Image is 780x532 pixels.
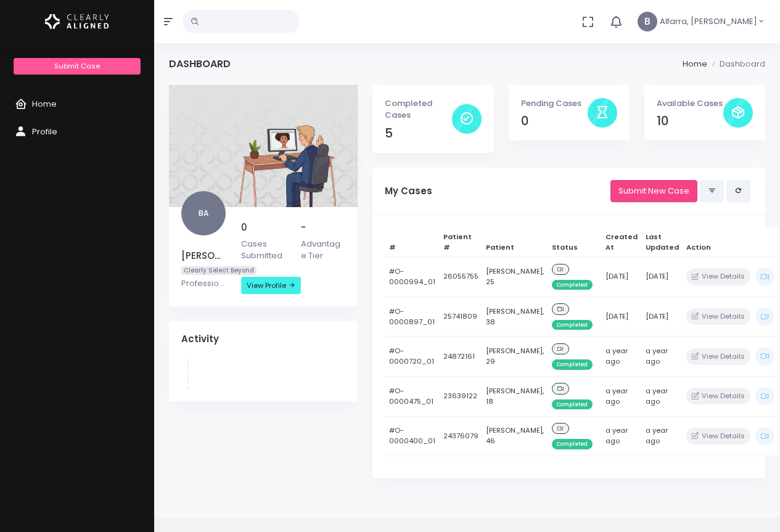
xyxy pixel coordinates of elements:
[482,376,548,416] td: [PERSON_NAME], 18
[32,98,57,110] span: Home
[683,58,707,70] li: Home
[686,388,750,404] button: View Details
[181,191,226,235] span: BA
[657,114,723,128] h4: 10
[641,376,683,416] td: a year ago
[521,97,588,110] p: Pending Cases
[385,416,439,456] td: #O-0000400_01
[241,277,301,294] a: View Profile
[439,227,482,256] th: Patient #
[601,337,641,377] td: a year ago
[181,277,226,290] p: Professional
[686,428,750,444] button: View Details
[548,227,602,256] th: Status
[14,58,140,75] a: Submit Case
[552,280,593,290] span: Completed
[521,114,588,128] h4: 0
[482,297,548,337] td: [PERSON_NAME], 38
[686,348,750,365] button: View Details
[181,334,345,345] h4: Activity
[601,297,641,337] td: [DATE]
[641,337,683,377] td: a year ago
[641,257,683,297] td: [DATE]
[32,126,57,137] span: Profile
[601,416,641,456] td: a year ago
[385,376,439,416] td: #O-0000475_01
[552,439,593,449] span: Completed
[385,186,610,197] h5: My Cases
[181,266,257,276] span: Clearly Select Beyond
[54,61,100,71] span: Submit Case
[45,9,109,35] img: Logo Horizontal
[601,227,641,256] th: Created At
[439,376,482,416] td: 23639122
[638,12,657,31] span: B
[439,257,482,297] td: 26055755
[181,250,226,261] h5: [PERSON_NAME]
[552,359,593,369] span: Completed
[241,222,286,233] h5: 0
[241,238,286,262] p: Cases Submitted
[482,416,548,456] td: [PERSON_NAME], 46
[552,399,593,409] span: Completed
[641,297,683,337] td: [DATE]
[482,337,548,377] td: [PERSON_NAME], 29
[385,257,439,297] td: #O-0000994_01
[686,268,750,285] button: View Details
[301,238,346,262] p: Advantage Tier
[482,257,548,297] td: [PERSON_NAME], 25
[610,180,697,203] a: Submit New Case
[482,227,548,256] th: Patient
[552,320,593,330] span: Completed
[601,376,641,416] td: a year ago
[641,227,683,256] th: Last Updated
[657,97,723,110] p: Available Cases
[641,416,683,456] td: a year ago
[169,58,231,70] h4: Dashboard
[385,97,451,121] p: Completed Cases
[439,416,482,456] td: 24376079
[439,297,482,337] td: 25741809
[385,337,439,377] td: #O-0000720_01
[385,126,451,141] h4: 5
[683,227,778,256] th: Action
[686,308,750,325] button: View Details
[439,337,482,377] td: 24872161
[660,15,757,28] span: Alfarra, [PERSON_NAME]
[301,222,346,233] h5: -
[385,227,439,256] th: #
[385,297,439,337] td: #O-0000897_01
[707,58,765,70] li: Dashboard
[601,257,641,297] td: [DATE]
